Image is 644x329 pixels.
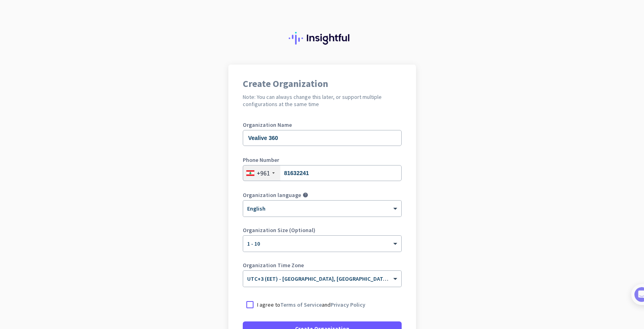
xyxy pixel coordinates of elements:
a: Privacy Policy [331,301,365,308]
h2: Note: You can always change this later, or support multiple configurations at the same time [243,93,402,108]
img: Insightful [289,32,356,45]
label: Organization Time Zone [243,262,402,268]
i: help [303,192,308,198]
label: Organization Name [243,122,402,128]
label: Phone Number [243,157,402,163]
label: Organization Size (Optional) [243,227,402,233]
input: 1 123 456 [243,165,402,181]
a: Terms of Service [280,301,322,308]
input: What is the name of your organization? [243,130,402,146]
h1: Create Organization [243,79,402,89]
p: I agree to and [257,301,365,309]
label: Organization language [243,192,301,198]
div: +961 [257,169,270,177]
